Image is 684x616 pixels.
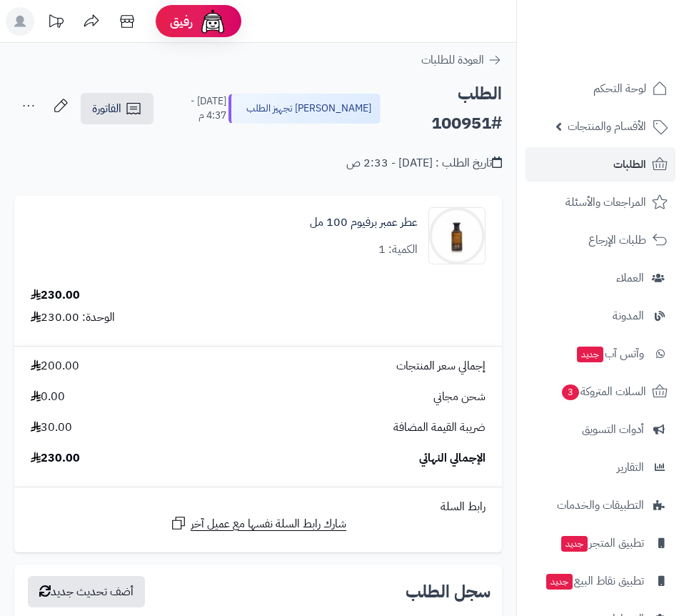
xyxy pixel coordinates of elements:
[525,412,675,447] a: أدوات التسويق
[38,7,74,39] a: تحديثات المنصة
[419,450,486,467] span: الإجمالي النهائي
[545,571,644,591] span: تطبيق نقاط البيع
[429,207,485,264] img: 1656226701-DSC_1397-24-f-90x90.jpg
[525,261,675,295] a: العملاء
[31,450,80,467] span: 230.00
[588,230,646,250] span: طلبات الإرجاع
[565,192,646,212] span: المراجعات والأسئلة
[561,536,588,552] span: جديد
[525,526,675,560] a: تطبيق المتجرجديد
[421,51,502,69] a: العودة للطلبات
[546,574,573,590] span: جديد
[577,347,603,362] span: جديد
[31,309,115,326] div: الوحدة: 230.00
[31,389,65,405] span: 0.00
[31,419,72,436] span: 30.00
[525,185,675,219] a: المراجعات والأسئلة
[593,79,646,99] span: لوحة التحكم
[92,100,121,117] span: الفاتورة
[310,214,418,231] a: عطر عمبر برفيوم 100 مل
[613,306,644,326] span: المدونة
[617,457,644,477] span: التقارير
[525,223,675,257] a: طلبات الإرجاع
[31,358,79,374] span: 200.00
[525,299,675,333] a: المدونة
[525,337,675,371] a: وآتس آبجديد
[616,268,644,288] span: العملاء
[28,576,145,607] button: أضف تحديث جديد
[20,499,496,515] div: رابط السلة
[169,94,226,123] small: [DATE] - 4:37 م
[525,488,675,522] a: التطبيقات والخدمات
[562,384,579,400] span: 3
[198,7,227,36] img: ai-face.png
[170,13,193,30] span: رفيق
[613,154,646,174] span: الطلبات
[568,116,646,136] span: الأقسام والمنتجات
[525,374,675,409] a: السلات المتروكة3
[525,147,675,182] a: الطلبات
[396,358,486,374] span: إجمالي سعر المنتجات
[525,564,675,598] a: تطبيق نقاط البيعجديد
[396,79,502,138] h2: الطلب #100951
[406,583,491,600] h3: سجل الطلب
[557,495,644,515] span: التطبيقات والخدمات
[560,382,646,402] span: السلات المتروكة
[575,344,644,364] span: وآتس آب
[170,515,346,532] a: شارك رابط السلة نفسها مع عميل آخر
[421,51,484,69] span: العودة للطلبات
[587,11,670,41] img: logo-2.png
[525,71,675,106] a: لوحة التحكم
[433,389,486,405] span: شحن مجاني
[31,287,80,304] div: 230.00
[228,94,381,124] button: [PERSON_NAME] تجهيز الطلب
[582,419,644,439] span: أدوات التسويق
[81,93,154,124] a: الفاتورة
[525,450,675,485] a: التقارير
[191,516,346,532] span: شارك رابط السلة نفسها مع عميل آخر
[560,533,644,553] span: تطبيق المتجر
[393,419,486,436] span: ضريبة القيمة المضافة
[346,155,502,172] div: تاريخ الطلب : [DATE] - 2:33 ص
[378,242,418,258] div: الكمية: 1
